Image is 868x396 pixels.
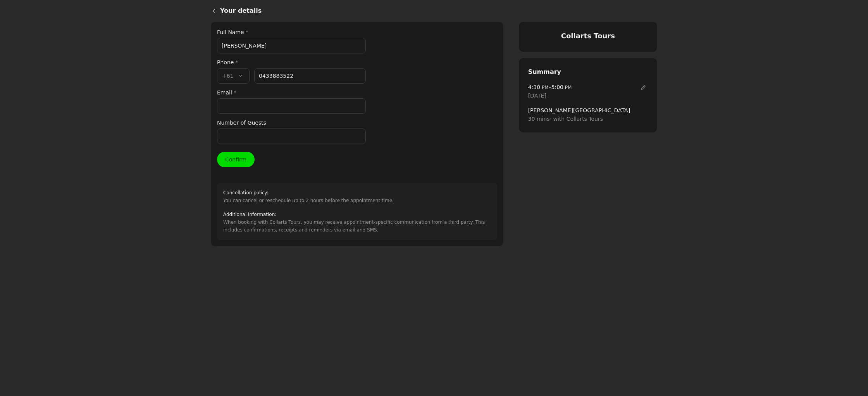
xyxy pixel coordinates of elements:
span: PM [563,85,572,90]
span: 5:00 [551,84,563,90]
h2: Summary [528,67,648,77]
span: [DATE] [528,91,546,100]
span: ​ [639,83,648,92]
button: Confirm [217,152,255,167]
div: When booking with Collarts Tours, you may receive appointment-specific communication from a third... [223,211,491,234]
a: Back [205,2,220,20]
h2: Cancellation policy : [223,189,394,197]
button: +61 [217,68,250,84]
span: [PERSON_NAME][GEOGRAPHIC_DATA] [528,106,648,115]
span: 4:30 [528,84,540,90]
h2: Additional information : [223,211,491,218]
h1: Your details [220,6,657,15]
h4: Collarts Tours [528,31,648,41]
span: 30 mins · with Collarts Tours [528,115,648,123]
span: – [528,83,572,91]
div: Phone [217,58,366,67]
label: Number of Guests [217,118,366,127]
div: You can cancel or reschedule up to 2 hours before the appointment time. [223,189,394,204]
label: Full Name [217,28,366,36]
span: PM [540,85,548,90]
label: Email [217,88,366,97]
button: Edit date and time [639,83,648,92]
